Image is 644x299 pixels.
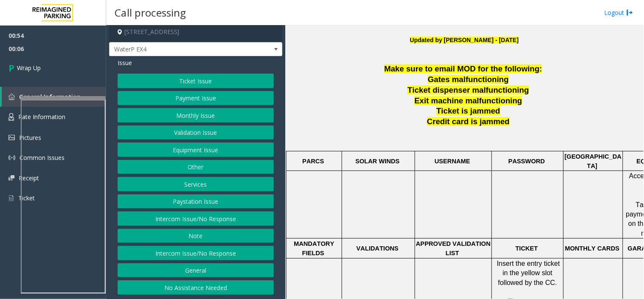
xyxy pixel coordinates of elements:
button: Intercom Issue/No Response [118,246,274,260]
button: No Assistance Needed [118,280,274,295]
span: Exit machine malfunctioning [414,96,522,105]
span: Wrap Up [17,63,41,72]
span: Receipt [19,174,39,182]
span: Credit card is jammed [427,117,510,126]
span: MONTHLY CARDS [565,245,620,252]
img: 'icon' [8,135,15,140]
img: 'icon' [8,113,14,121]
span: VALIDATIONS [357,245,399,252]
a: General Information [2,87,106,107]
b: Updated by [PERSON_NAME] - [DATE] [410,37,519,43]
span: [GEOGRAPHIC_DATA] [565,153,622,169]
span: SOLAR WINDS [355,158,399,165]
span: PASSWORD [509,158,545,165]
span: Ticket [18,194,35,202]
span: Common Issues [20,154,65,162]
span: Insert the entry ticket in the yellow slot followed by the CC. [497,260,562,286]
span: APPROVED VALIDATION LIST [416,240,492,256]
span: Gates malfunctioning [428,75,509,84]
img: 'icon' [8,154,15,161]
button: Services [118,177,274,191]
h3: Call processing [110,2,190,23]
span: Make sure to email MOD for the following: [384,64,542,73]
button: Other [118,160,274,174]
a: Logout [605,8,633,17]
button: General [118,263,274,278]
img: 'icon' [8,194,14,202]
button: Intercom Issue/No Response [118,211,274,226]
span: MANDATORY FIELDS [294,240,336,256]
img: 'icon' [8,175,14,181]
span: Issue [118,58,132,67]
button: Payment Issue [118,91,274,105]
span: General Information [19,93,81,101]
span: Pictures [19,134,41,142]
span: PARCS [302,158,324,165]
button: Ticket Issue [118,74,274,88]
button: Validation Issue [118,125,274,140]
h4: [STREET_ADDRESS] [109,22,282,42]
button: Paystation Issue [118,194,274,209]
button: Equipment Issue [118,142,274,157]
span: WaterP EX4 [110,43,247,56]
span: Ticket dispenser malfunctioning [408,85,529,94]
span: USERNAME [435,158,470,165]
span: TICKET [516,245,538,252]
button: Note [118,229,274,243]
span: Ticket is jammed [436,106,500,115]
span: Rate Information [18,113,65,121]
img: 'icon' [8,94,15,100]
img: logout [627,8,633,17]
button: Monthly Issue [118,108,274,122]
